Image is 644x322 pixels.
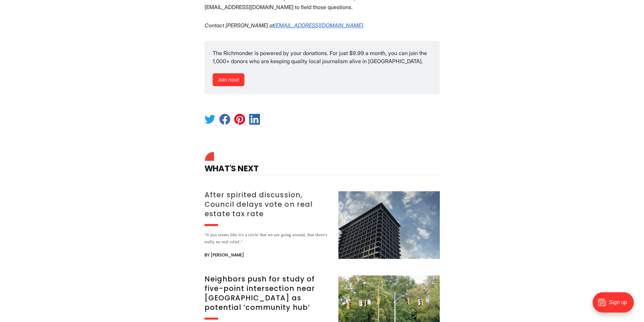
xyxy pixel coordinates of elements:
h3: Neighbors push for study of five-point intersection near [GEOGRAPHIC_DATA] as potential ‘communit... [205,274,330,312]
span: The Richmonder is powered by your donations. For just $9.99 a month, you can join the 1,000+ dono... [213,50,428,65]
a: After spirited discussion, Council delays vote on real estate tax rate "It just seems like it's a... [205,191,440,259]
a: Join now! [213,73,245,86]
h4: What's Next [205,154,440,175]
h3: After spirited discussion, Council delays vote on real estate tax rate [205,190,330,219]
iframe: portal-trigger [587,289,644,322]
em: . [363,22,364,29]
div: "It just seems like it's a circle that we are going around, that there's really no real relief." [205,231,330,246]
span: By [PERSON_NAME] [205,251,244,259]
a: [EMAIL_ADDRESS][DOMAIN_NAME] [274,22,363,29]
em: Contact [PERSON_NAME] at [205,22,274,29]
img: After spirited discussion, Council delays vote on real estate tax rate [338,191,440,259]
